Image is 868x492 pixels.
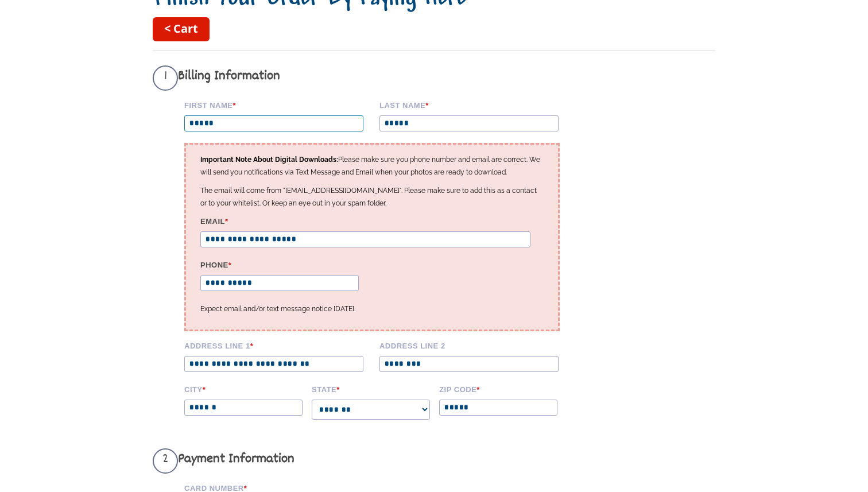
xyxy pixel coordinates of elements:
[153,65,575,91] h3: Billing Information
[153,17,210,41] a: < Cart
[153,448,575,474] h3: Payment Information
[153,65,178,91] span: 1
[200,156,338,164] strong: Important Note About Digital Downloads:
[379,99,567,110] label: Last name
[153,448,178,474] span: 2
[200,303,544,315] p: Expect email and/or text message notice [DATE].
[200,184,544,210] p: The email will come from "[EMAIL_ADDRESS][DOMAIN_NAME]". Please make sure to add this as a contac...
[200,259,365,269] label: Phone
[184,340,371,350] label: Address Line 1
[200,215,544,226] label: Email
[184,99,371,110] label: First Name
[200,153,544,179] p: Please make sure you phone number and email are correct. We will send you notifications via Text ...
[184,383,304,394] label: City
[379,340,567,350] label: Address Line 2
[439,383,559,394] label: Zip code
[312,383,431,394] label: State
